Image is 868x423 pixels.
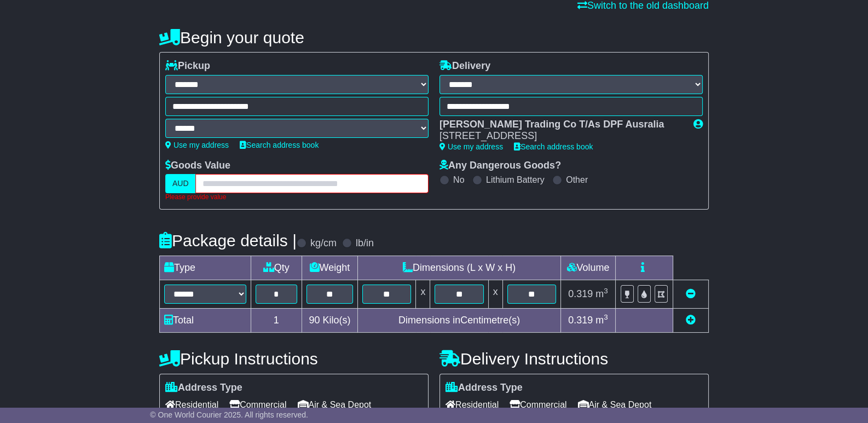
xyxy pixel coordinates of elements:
label: Address Type [445,382,523,394]
h4: Begin your quote [159,28,709,47]
td: Type [160,256,251,280]
label: No [453,175,464,185]
a: Search address book [240,141,319,149]
a: Use my address [165,141,229,149]
a: Add new item [686,315,696,326]
label: Goods Value [165,160,230,172]
span: Commercial [229,396,286,413]
td: Qty [251,256,302,280]
span: Air & Sea Depot [298,396,372,413]
td: Volume [560,256,615,280]
span: © One World Courier 2025. All rights reserved. [150,410,308,419]
span: 90 [309,315,320,326]
div: Please provide value [165,193,429,201]
span: m [595,315,608,326]
a: Search address book [514,142,593,151]
span: 0.319 [568,288,593,299]
td: Total [160,308,251,332]
label: Lithium Battery [486,175,545,185]
label: Other [566,175,588,185]
div: [STREET_ADDRESS] [439,130,682,142]
span: Air & Sea Depot [578,396,652,413]
label: Any Dangerous Goods? [439,160,561,172]
td: x [416,280,430,308]
span: Residential [445,396,499,413]
span: Commercial [510,396,566,413]
label: lb/in [356,237,374,250]
label: Pickup [165,60,210,72]
td: Weight [302,256,358,280]
label: kg/cm [310,237,337,250]
div: [PERSON_NAME] Trading Co T/As DPF Ausralia [439,119,682,131]
h4: Package details | [159,231,297,250]
span: m [595,288,608,299]
h4: Delivery Instructions [439,350,709,368]
td: Dimensions in Centimetre(s) [358,308,561,332]
a: Use my address [439,142,503,151]
td: x [488,280,502,308]
span: 0.319 [568,315,593,326]
sup: 3 [604,287,608,295]
sup: 3 [604,313,608,321]
label: AUD [165,174,196,193]
label: Delivery [439,60,490,72]
label: Address Type [165,382,242,394]
td: 1 [251,308,302,332]
a: Remove this item [686,288,696,299]
h4: Pickup Instructions [159,350,429,368]
td: Kilo(s) [302,308,358,332]
td: Dimensions (L x W x H) [358,256,561,280]
span: Residential [165,396,218,413]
